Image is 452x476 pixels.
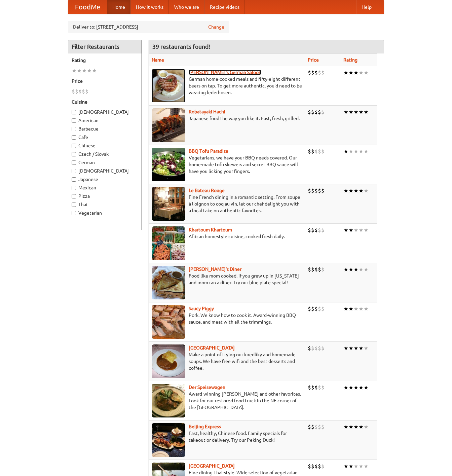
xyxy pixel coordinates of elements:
li: ★ [353,423,359,431]
a: BBQ Tofu Paradise [189,148,228,154]
li: ★ [364,266,369,273]
a: [GEOGRAPHIC_DATA] [189,463,235,469]
label: Czech / Slovak [72,151,138,157]
li: ★ [353,344,359,352]
p: Vegetarians, we have your BBQ needs covered. Our home-made tofu skewers and secret BBQ sauce will... [152,154,302,175]
li: ★ [82,67,87,74]
a: [PERSON_NAME]'s German Saloon [189,70,261,75]
li: ★ [87,67,92,74]
li: ★ [343,148,348,155]
li: $ [308,344,311,352]
li: $ [308,305,311,313]
li: ★ [343,226,348,234]
label: Pizza [72,193,138,199]
li: $ [318,148,321,155]
li: ★ [364,108,369,116]
li: ★ [364,69,369,76]
label: Cafe [72,134,138,141]
li: ★ [359,423,364,431]
label: [DEMOGRAPHIC_DATA] [72,109,138,115]
img: saucy.jpg [152,305,185,339]
li: $ [85,88,88,95]
li: ★ [359,148,364,155]
img: beijing.jpg [152,423,185,457]
li: ★ [364,305,369,313]
li: $ [75,88,78,95]
input: Mexican [72,186,76,190]
li: $ [314,305,318,313]
a: Recipe videos [204,0,245,14]
label: [DEMOGRAPHIC_DATA] [72,168,138,174]
li: $ [311,463,314,470]
li: ★ [77,67,82,74]
h5: Price [72,78,138,84]
li: $ [308,69,311,76]
img: robatayaki.jpg [152,108,185,142]
p: Pork. We know how to cook it. Award-winning BBQ sauce, and meat with all the trimmings. [152,312,302,325]
li: ★ [343,384,348,391]
li: $ [78,88,82,95]
li: ★ [364,344,369,352]
li: $ [318,187,321,194]
a: Help [356,0,377,14]
li: $ [321,305,325,313]
a: Name [152,57,164,63]
img: tofuparadise.jpg [152,148,185,181]
input: Vegetarian [72,211,76,215]
li: ★ [353,384,359,391]
li: ★ [364,187,369,194]
li: $ [318,305,321,313]
li: ★ [364,226,369,234]
li: ★ [343,108,348,116]
li: $ [321,187,325,194]
li: $ [311,344,314,352]
li: $ [314,463,318,470]
li: $ [308,108,311,116]
b: Le Bateau Rouge [189,188,225,193]
input: Cafe [72,135,76,140]
li: $ [314,266,318,273]
li: ★ [348,463,353,470]
a: Change [208,24,224,30]
li: ★ [348,187,353,194]
h4: Filter Restaurants [68,40,142,53]
li: $ [321,344,325,352]
a: [GEOGRAPHIC_DATA] [189,345,235,351]
li: ★ [348,423,353,431]
li: $ [311,226,314,234]
label: Thai [72,201,138,208]
li: $ [318,266,321,273]
li: $ [318,463,321,470]
li: ★ [353,266,359,273]
li: ★ [353,108,359,116]
li: $ [318,384,321,391]
li: $ [308,148,311,155]
a: Saucy Piggy [189,306,214,311]
a: Beijing Express [189,424,221,429]
li: $ [314,69,318,76]
input: Pizza [72,194,76,198]
li: $ [308,226,311,234]
li: $ [311,108,314,116]
li: $ [311,69,314,76]
li: $ [311,423,314,431]
li: $ [308,266,311,273]
li: $ [321,69,325,76]
li: $ [318,344,321,352]
li: ★ [92,67,97,74]
li: ★ [353,187,359,194]
li: $ [321,226,325,234]
li: $ [318,108,321,116]
li: $ [311,187,314,194]
label: Barbecue [72,125,138,132]
a: How it works [130,0,169,14]
li: $ [318,69,321,76]
li: ★ [348,384,353,391]
b: Der Speisewagen [189,385,225,390]
li: ★ [343,463,348,470]
li: ★ [348,108,353,116]
li: $ [314,187,318,194]
ng-pluralize: 39 restaurants found! [152,43,210,50]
